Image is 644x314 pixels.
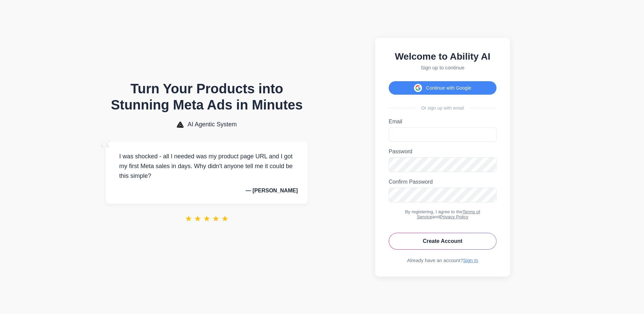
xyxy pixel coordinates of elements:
[389,105,496,111] div: Or sign up with email
[116,188,298,194] p: — [PERSON_NAME]
[389,119,496,125] label: Email
[463,258,478,263] a: Sign In
[389,149,496,155] label: Password
[177,122,184,128] img: AI Agentic System Logo
[417,209,480,219] a: Terms of Service
[116,152,298,181] p: I was shocked - all I needed was my product page URL and I got my first Meta sales in days. Why d...
[221,214,229,223] span: ★
[99,135,111,165] span: “
[194,214,201,223] span: ★
[212,214,220,223] span: ★
[440,214,469,219] a: Privacy Policy
[188,121,237,128] span: AI Agentic System
[106,81,308,113] h1: Turn Your Products into Stunning Meta Ads in Minutes
[389,65,496,70] p: Sign up to continue
[389,179,496,185] label: Confirm Password
[185,214,192,223] span: ★
[203,214,211,223] span: ★
[389,209,496,219] div: By registering, I agree to the and
[389,258,496,263] div: Already have an account?
[389,233,496,250] button: Create Account
[389,51,496,62] h2: Welcome to Ability AI
[389,81,496,95] button: Continue with Google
